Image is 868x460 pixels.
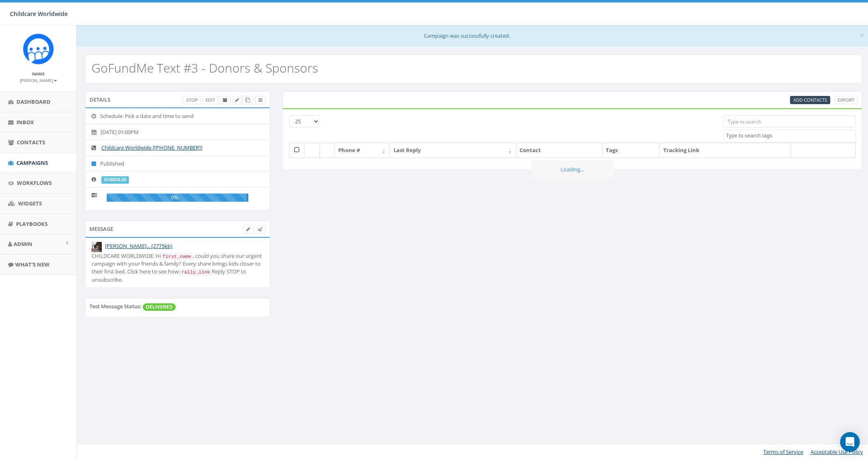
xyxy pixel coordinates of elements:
i: Published [92,161,100,166]
i: Schedule: Pick a date and time to send [92,114,100,119]
a: Export [834,96,858,105]
th: Phone # [335,143,390,157]
a: [PERSON_NAME]... (2775kb) [105,242,172,250]
div: Details [85,91,270,108]
span: What's New [15,261,50,268]
span: CSV files only [793,97,827,103]
label: scheduled [101,176,129,184]
th: Tracking Link [660,143,791,157]
code: first_name [161,253,193,260]
a: Terms of Service [763,448,803,455]
span: Add Contacts [793,97,827,103]
h2: GoFundMe Text #3 - Donors & Sponsors [92,61,318,75]
a: Childcare Worldwide [[PHONE_NUMBER]] [101,144,202,151]
small: [PERSON_NAME] [20,77,57,83]
li: [DATE] 01:00PM [85,124,270,140]
div: 0% [107,194,248,202]
small: Name [32,71,45,77]
div: Message [85,221,270,237]
label: Test Message Status: [89,303,142,310]
th: Tags [602,143,660,157]
span: Childcare Worldwide [10,10,68,18]
span: Edit Campaign Body [246,226,250,232]
img: Rally_Corp_Icon.png [23,34,54,64]
span: Inbox [16,118,34,126]
a: [PERSON_NAME] [20,76,57,84]
li: Schedule: Pick a date and time to send [85,108,270,124]
span: Send Test Message [258,226,262,232]
input: Type to search [723,115,856,128]
code: rally_link [180,269,212,276]
div: CHILDCARE WORLDWIDE: Hi , could you share our urgent campaign with your friends & family? Every s... [92,252,263,284]
span: × [859,30,864,41]
span: Edit Campaign Title [235,97,239,103]
span: Widgets [18,200,42,207]
li: Published [85,155,270,172]
span: Archive Campaign [223,97,227,103]
span: DELIVERED [143,303,176,311]
th: Contact [516,143,602,157]
span: Clone Campaign [245,97,250,103]
span: View Campaign Delivery Statistics [259,97,262,103]
span: Workflows [17,179,52,187]
a: Add Contacts [790,96,830,105]
textarea: Search [726,132,855,139]
span: Dashboard [16,98,50,105]
button: Close [859,31,864,40]
div: Open Intercom Messenger [840,432,860,452]
a: Stop [183,96,201,105]
a: Edit [202,96,218,105]
div: Loading... [531,160,614,179]
span: Admin [14,240,32,248]
span: Campaigns [16,159,48,166]
th: Last Reply [390,143,516,157]
a: Acceptable Use Policy [811,448,863,455]
span: Contacts [17,139,45,146]
span: Playbooks [16,220,48,228]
